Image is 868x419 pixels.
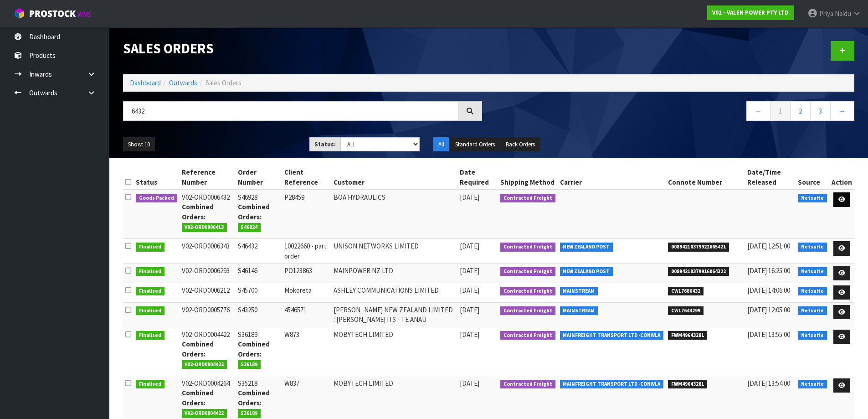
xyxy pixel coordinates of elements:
th: Customer [331,165,457,190]
span: [DATE] [460,242,479,250]
span: Contracted Freight [500,243,555,252]
strong: Combined Orders: [182,388,214,407]
span: Netsuite [798,287,827,296]
span: Sales Orders [205,78,241,87]
span: Contracted Freight [500,380,555,389]
strong: Combined Orders: [182,340,214,358]
span: [DATE] 14:06:00 [747,286,790,295]
span: Finalised [136,306,164,316]
span: Finalised [136,287,164,296]
span: Goods Packed [136,194,177,203]
h1: Sales Orders [123,41,482,56]
span: Netsuite [798,194,827,203]
td: Mokoreta [282,283,331,302]
th: Date Required [457,165,498,190]
span: MAINFREIGHT TRANSPORT LTD -CONWLA [560,380,664,389]
span: [DATE] [460,305,479,314]
a: ← [746,101,770,121]
span: V02-ORD0006413 [182,223,227,232]
span: Contracted Freight [500,267,555,276]
span: Netsuite [798,306,827,316]
td: 4546571 [282,302,331,327]
th: Carrier [558,165,666,190]
span: Contracted Freight [500,287,555,296]
strong: Status: [314,140,336,148]
th: Date/Time Released [745,165,796,190]
a: → [830,101,854,121]
span: Netsuite [798,331,827,340]
td: PO123863 [282,264,331,283]
th: Status [134,165,180,190]
strong: Combined Orders: [238,388,270,407]
td: 10022660 - part order [282,239,331,264]
nav: Page navigation [496,101,855,124]
span: Contracted Freight [500,306,555,316]
td: V02-ORD0006293 [180,264,236,283]
span: MAINSTREAM [560,306,598,316]
span: CWL7643299 [668,306,704,316]
span: [DATE] 13:55:00 [747,330,790,339]
span: Finalised [136,380,164,389]
td: V02-ORD0006432 [180,190,236,239]
span: [DATE] 16:25:00 [747,266,790,275]
th: Shipping Method [498,165,558,190]
td: P28459 [282,190,331,239]
td: S46146 [236,264,282,283]
span: MAINSTREAM [560,287,598,296]
span: V02-ORD0004422 [182,409,227,418]
strong: V02 - VALEN POWER PTY LTD [712,9,789,16]
td: UNISON NETWORKS LIMITED [331,239,457,264]
span: Netsuite [798,243,827,252]
td: MOBYTECH LIMITED [331,327,457,376]
span: Netsuite [798,267,827,276]
td: ASHLEY COMMUNICATIONS LIMITED [331,283,457,302]
td: MAINPOWER NZ LTD [331,264,457,283]
span: V02-ORD0004422 [182,360,227,369]
th: Order Number [236,165,282,190]
span: NEW ZEALAND POST [560,267,613,276]
span: [DATE] [460,286,479,295]
td: V02-ORD0005776 [180,302,236,327]
td: [PERSON_NAME] NEW ZEALAND LIMITED : [PERSON_NAME] ITS - TE ANAU [331,302,457,327]
span: ProStock [29,8,76,20]
a: Outwards [169,78,197,87]
a: Dashboard [130,78,161,87]
span: [DATE] 12:05:00 [747,305,790,314]
span: 00894210379922665421 [668,243,729,252]
strong: Combined Orders: [238,340,270,358]
span: Priya [819,9,833,18]
td: S46432 [236,239,282,264]
button: Back Orders [501,137,540,152]
span: Finalised [136,331,164,340]
th: Client Reference [282,165,331,190]
span: Netsuite [798,380,827,389]
td: S46928 [236,190,282,239]
span: 00894210379916064322 [668,267,729,276]
span: [DATE] [460,330,479,339]
span: Finalised [136,243,164,252]
span: Finalised [136,267,164,276]
td: W873 [282,327,331,376]
span: FWM49643281 [668,331,707,340]
th: Action [829,165,854,190]
span: [DATE] [460,379,479,388]
span: S36189 [238,409,261,418]
td: S43250 [236,302,282,327]
td: V02-ORD0006343 [180,239,236,264]
td: BOA HYDRAULICS [331,190,457,239]
strong: Combined Orders: [238,202,270,221]
span: FWM49643281 [668,380,707,389]
button: Standard Orders [450,137,500,152]
th: Reference Number [180,165,236,190]
input: Search sales orders [123,101,458,121]
th: Connote Number [666,165,745,190]
td: S36189 [236,327,282,376]
span: [DATE] [460,193,479,202]
td: S45700 [236,283,282,302]
small: WMS [77,10,92,19]
span: NEW ZEALAND POST [560,243,613,252]
span: Contracted Freight [500,194,555,203]
td: V02-ORD0004422 [180,327,236,376]
img: cube-alt.png [14,8,25,19]
span: Contracted Freight [500,331,555,340]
